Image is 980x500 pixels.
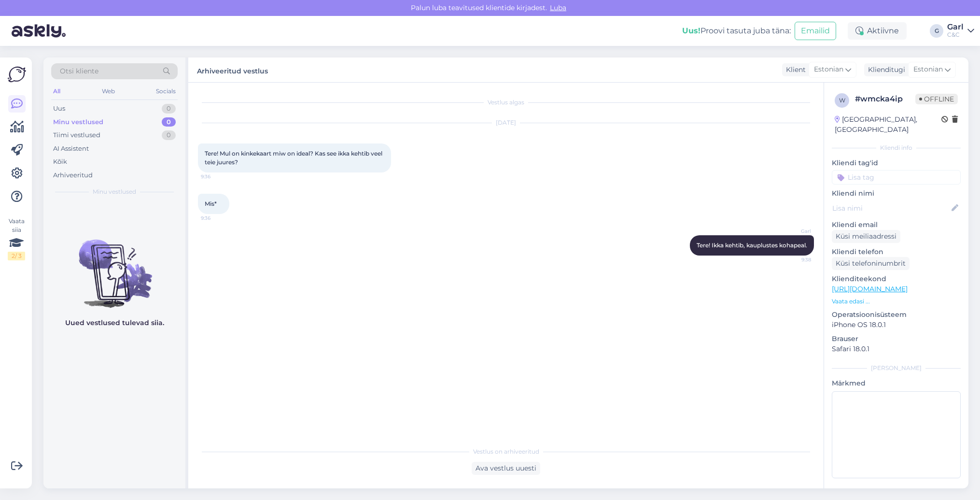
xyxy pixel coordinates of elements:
[53,130,100,140] div: Tiimi vestlused
[832,344,961,354] p: Safari 18.0.1
[682,26,700,35] b: Uus!
[51,85,62,98] div: All
[832,364,961,372] div: [PERSON_NAME]
[697,242,807,249] span: Tere! Ikka kehtib, kauplustes kohapeal.
[8,217,25,260] div: Vaata siia
[832,170,961,185] input: Lisa tag
[795,22,836,40] button: Emailid
[947,31,964,39] div: C&C
[832,188,961,199] p: Kliendi nimi
[162,130,176,140] div: 0
[201,214,237,222] span: 9:36
[154,85,178,98] div: Socials
[814,64,843,75] span: Estonian
[473,447,539,456] span: Vestlus on arhiveeritud
[832,274,961,284] p: Klienditeekond
[682,25,791,37] div: Proovi tasuta juba täna:
[775,228,811,235] span: Garl
[832,310,961,320] p: Operatsioonisüsteem
[53,104,65,114] div: Uus
[198,98,814,107] div: Vestlus algas
[947,23,964,31] div: Garl
[913,64,943,75] span: Estonian
[60,66,98,76] span: Otsi kliente
[205,150,384,166] span: Tere! Mul on kinkekaart miw on ideal? Kas see ikka kehtib veel teie juures?
[8,65,26,84] img: Askly Logo
[832,297,961,306] p: Vaata edasi ...
[832,257,910,270] div: Küsi telefoninumbrit
[832,378,961,388] p: Märkmed
[8,252,25,260] div: 2 / 3
[832,320,961,330] p: iPhone OS 18.0.1
[832,158,961,168] p: Kliendi tag'id
[915,94,958,104] span: Offline
[947,23,974,39] a: GarlC&C
[782,65,806,75] div: Klient
[835,114,941,135] div: [GEOGRAPHIC_DATA], [GEOGRAPHIC_DATA]
[839,97,845,104] span: w
[864,65,905,75] div: Klienditugi
[832,285,908,293] a: [URL][DOMAIN_NAME]
[65,318,164,328] p: Uued vestlused tulevad siia.
[832,334,961,344] p: Brauser
[775,256,811,263] span: 9:38
[201,173,237,180] span: 9:36
[43,222,185,309] img: No chats
[832,247,961,257] p: Kliendi telefon
[832,230,900,243] div: Küsi meiliaadressi
[547,3,569,12] span: Luba
[848,22,907,40] div: Aktiivne
[162,117,176,127] div: 0
[93,187,136,196] span: Minu vestlused
[53,117,103,127] div: Minu vestlused
[53,144,89,154] div: AI Assistent
[832,143,961,152] div: Kliendi info
[197,63,268,76] label: Arhiveeritud vestlus
[832,220,961,230] p: Kliendi email
[100,85,117,98] div: Web
[930,24,943,38] div: G
[855,93,915,105] div: # wmcka4ip
[162,104,176,114] div: 0
[472,462,540,475] div: Ava vestlus uuesti
[198,118,814,127] div: [DATE]
[832,203,950,214] input: Lisa nimi
[53,171,93,180] div: Arhiveeritud
[53,157,67,167] div: Kõik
